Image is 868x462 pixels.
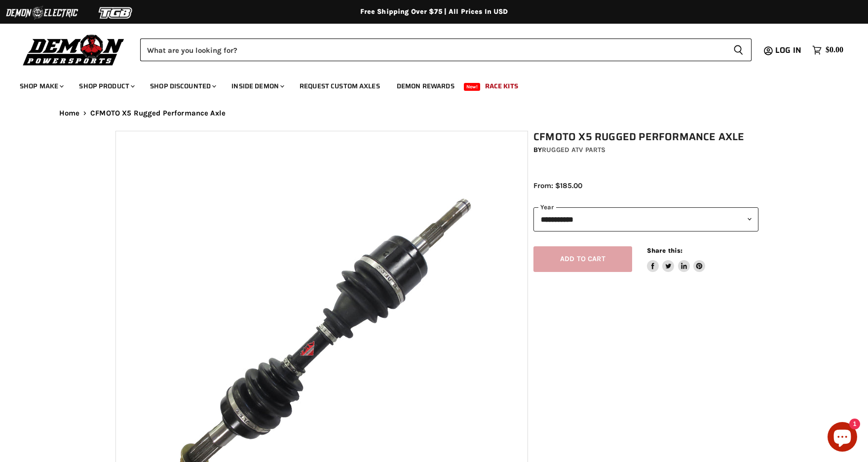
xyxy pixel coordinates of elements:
a: Race Kits [478,76,526,96]
button: Search [725,38,752,61]
img: TGB Logo 2 [79,3,153,22]
form: Product [140,38,752,61]
select: year [533,207,758,231]
ul: Main menu [12,72,841,96]
nav: Breadcrumbs [39,109,829,117]
div: by [533,145,758,155]
div: Free Shipping Over $75 | All Prices In USD [39,7,829,16]
span: Log in [775,44,801,56]
inbox-online-store-chat: Shopify online store chat [825,422,860,454]
img: Demon Electric Logo 2 [5,3,79,22]
a: Demon Rewards [389,76,462,96]
a: Shop Product [72,76,141,96]
a: Shop Discounted [143,76,222,96]
a: Shop Make [12,76,70,96]
input: Search [140,38,725,61]
a: Rugged ATV Parts [542,146,605,154]
a: $0.00 [807,43,848,57]
img: Demon Powersports [20,32,128,67]
a: Inside Demon [224,76,290,96]
a: Log in [771,46,807,55]
a: Home [59,109,80,117]
span: Share this: [647,247,682,254]
span: From: $185.00 [533,181,582,190]
a: Request Custom Axles [292,76,387,96]
span: CFMOTO X5 Rugged Performance Axle [90,109,226,117]
span: $0.00 [826,45,843,55]
h1: CFMOTO X5 Rugged Performance Axle [533,131,758,143]
span: New! [464,83,481,91]
aside: Share this: [647,246,706,272]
